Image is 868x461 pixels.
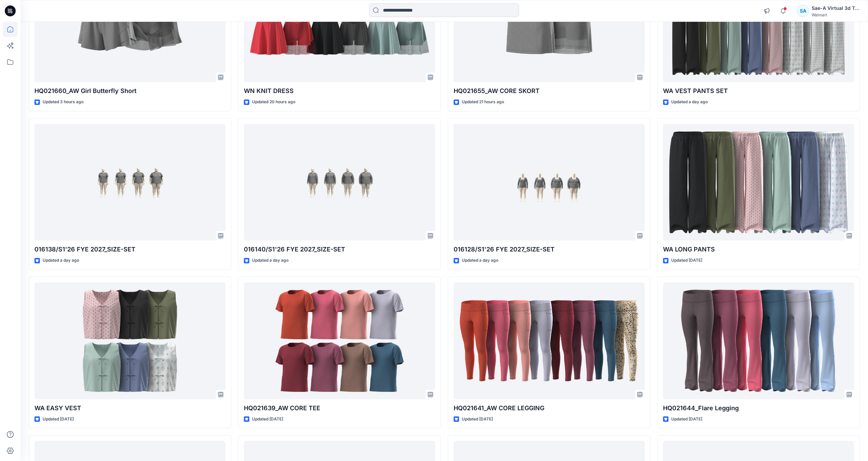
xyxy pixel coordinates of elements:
[663,245,854,254] p: WA LONG PANTS
[244,282,435,399] a: HQ021639_AW CORE TEE
[454,86,645,96] p: HQ021655_AW CORE SKORT
[663,86,854,96] p: WA VEST PANTS SET
[43,416,74,423] p: Updated [DATE]
[454,282,645,399] a: HQ021641_AW CORE LEGGING
[43,257,79,264] p: Updated a day ago
[244,124,435,241] a: 016140/S1'26 FYE 2027_SIZE-SET
[454,403,645,413] p: HQ021641_AW CORE LEGGING
[663,282,854,399] a: HQ021644_Flare Legging
[663,124,854,241] a: WA LONG PANTS
[34,282,225,399] a: WA EASY VEST
[454,124,645,241] a: 016128/S1'26 FYE 2027_SIZE-SET
[797,5,809,17] div: SA
[812,12,859,17] div: Walmart
[34,86,225,96] p: HQ021660_AW Girl Butterfly Short
[34,403,225,413] p: WA EASY VEST
[244,86,435,96] p: WN KNIT DRESS
[462,416,493,423] p: Updated [DATE]
[671,416,702,423] p: Updated [DATE]
[252,98,295,106] p: Updated 20 hours ago
[252,257,289,264] p: Updated a day ago
[34,124,225,241] a: 016138/S1'26 FYE 2027_SIZE-SET
[663,403,854,413] p: HQ021644_Flare Legging
[252,416,283,423] p: Updated [DATE]
[462,257,498,264] p: Updated a day ago
[43,98,84,106] p: Updated 3 hours ago
[671,257,702,264] p: Updated [DATE]
[812,4,859,12] div: Sae-A Virtual 3d Team
[454,245,645,254] p: 016128/S1'26 FYE 2027_SIZE-SET
[462,98,504,106] p: Updated 21 hours ago
[244,403,435,413] p: HQ021639_AW CORE TEE
[671,98,708,106] p: Updated a day ago
[244,245,435,254] p: 016140/S1'26 FYE 2027_SIZE-SET
[34,245,225,254] p: 016138/S1'26 FYE 2027_SIZE-SET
